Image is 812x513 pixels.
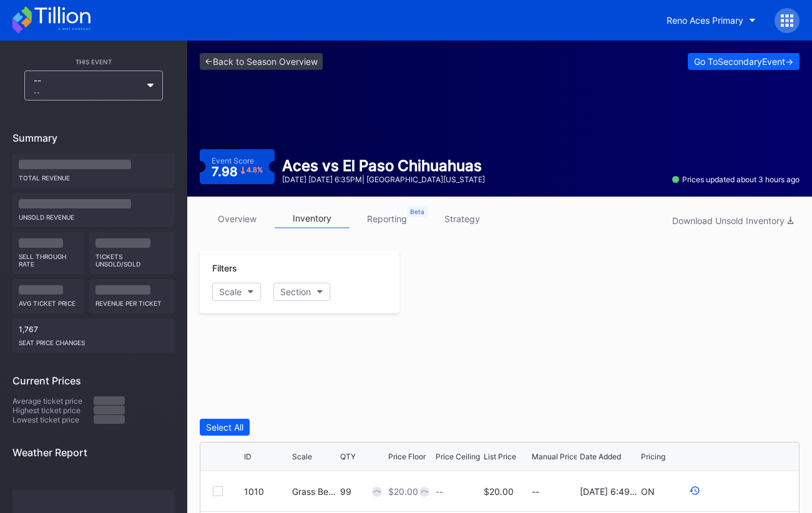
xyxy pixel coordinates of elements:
[350,209,424,228] a: reporting
[292,486,337,497] div: Grass Berm Seating
[12,58,175,66] div: This Event
[424,209,499,228] a: strategy
[12,415,94,424] div: Lowest ticket price
[694,56,793,67] div: Go To Secondary Event ->
[666,212,800,229] button: Download Unsold Inventory
[532,452,578,461] div: Manual Price
[436,452,480,461] div: Price Ceiling
[19,334,169,346] div: seat price changes
[19,295,78,307] div: Avg ticket price
[436,486,443,497] div: --
[219,286,242,297] div: Scale
[212,165,263,178] div: 7.98
[12,132,175,144] div: Summary
[484,486,514,497] div: $20.00
[200,209,275,228] a: overview
[672,215,793,226] div: Download Unsold Inventory
[212,283,261,301] button: Scale
[19,169,169,182] div: Total Revenue
[484,452,516,461] div: List Price
[688,53,800,70] button: Go ToSecondaryEvent->
[388,486,418,497] div: $20.00
[580,486,638,497] div: [DATE] 6:49PM
[247,167,263,173] div: 4.8 %
[19,248,78,268] div: Sell Through Rate
[532,486,577,497] div: --
[12,406,94,415] div: Highest ticket price
[212,156,254,165] div: Event Score
[280,286,311,297] div: Section
[340,486,385,497] div: 99
[12,374,175,387] div: Current Prices
[12,446,175,459] div: Weather Report
[206,422,243,432] div: Select All
[641,486,655,497] div: ON
[667,15,743,26] div: Reno Aces Primary
[282,157,485,175] div: Aces vs El Paso Chihuahuas
[244,452,252,461] div: ID
[95,295,169,307] div: Revenue per ticket
[275,209,350,228] a: inventory
[34,89,141,96] div: --
[282,175,485,184] div: [DATE] [DATE] 6:35PM | [GEOGRAPHIC_DATA][US_STATE]
[340,452,356,461] div: QTY
[12,318,175,353] div: 1,767
[292,452,312,461] div: Scale
[212,263,387,273] div: Filters
[19,208,169,221] div: Unsold Revenue
[244,486,289,497] div: 1010
[388,452,426,461] div: Price Floor
[34,75,141,96] div: --
[200,419,250,436] button: Select All
[200,53,323,70] a: <-Back to Season Overview
[657,9,765,32] button: Reno Aces Primary
[273,283,330,301] button: Section
[672,175,800,184] div: Prices updated about 3 hours ago
[641,452,665,461] div: Pricing
[580,452,621,461] div: Date Added
[12,396,94,406] div: Average ticket price
[95,248,169,268] div: Tickets Unsold/Sold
